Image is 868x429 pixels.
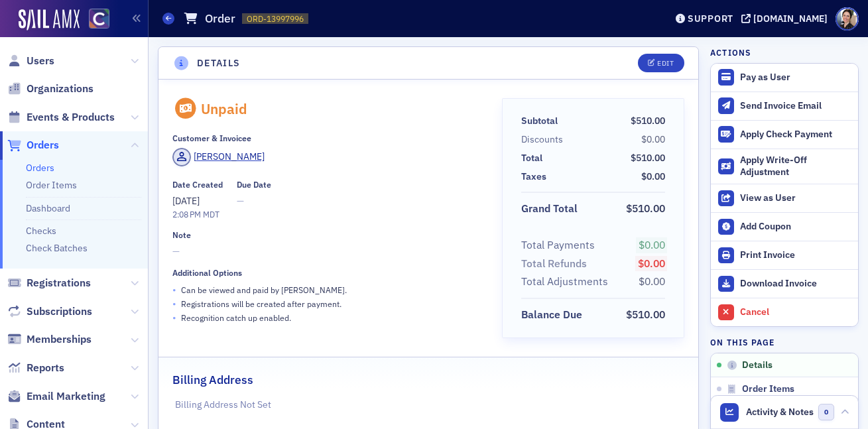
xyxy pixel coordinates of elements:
span: $0.00 [641,133,665,145]
a: Dashboard [26,202,70,214]
a: Registrations [7,276,91,290]
div: [PERSON_NAME] [194,150,265,164]
span: Order Items [742,383,794,395]
a: View Homepage [80,9,109,31]
button: Apply Write-Off Adjustment [711,149,858,184]
span: • [172,311,176,325]
span: Users [27,54,54,68]
a: Email Marketing [7,389,105,404]
span: — [172,245,483,259]
span: Total [521,151,547,165]
div: Due Date [237,180,271,190]
span: $0.00 [639,238,665,251]
div: Subtotal [521,114,558,128]
div: Download Invoice [740,278,851,290]
h4: On this page [710,336,859,348]
span: Organizations [27,82,93,96]
img: SailAMX [19,9,80,31]
div: Apply Check Payment [740,129,851,141]
a: Memberships [7,332,92,347]
span: Orders [27,138,59,153]
a: [PERSON_NAME] [172,148,265,166]
div: [DOMAIN_NAME] [753,13,828,25]
h4: Details [197,56,241,70]
div: Additional Options [172,268,242,278]
p: Recognition catch up enabled. [181,312,291,324]
div: Discounts [521,133,563,147]
a: Check Batches [26,242,88,254]
span: Activity & Notes [746,405,814,419]
div: Cancel [740,306,851,318]
p: Registrations will be created after payment. [181,298,341,310]
a: Orders [7,138,59,153]
span: $0.00 [639,275,665,288]
a: Download Invoice [711,269,858,298]
p: Can be viewed and paid by [PERSON_NAME] . [181,284,347,296]
span: Reports [27,361,64,375]
span: Total Payments [521,237,599,253]
span: ORD-13997996 [247,13,304,25]
div: Print Invoice [740,249,851,261]
a: Subscriptions [7,304,92,319]
a: Order Items [26,179,77,191]
a: Organizations [7,82,93,96]
button: Apply Check Payment [711,120,858,149]
button: Pay as User [711,64,858,92]
span: $510.00 [631,152,665,164]
a: Orders [26,162,54,174]
span: Balance Due [521,307,587,323]
div: Add Coupon [740,221,851,233]
div: Total [521,151,542,165]
div: Total Refunds [521,256,587,272]
span: — [237,194,271,208]
span: $0.00 [638,257,665,270]
span: Total Adjustments [521,274,613,290]
h1: Order [205,11,235,27]
span: Events & Products [27,110,115,125]
span: $510.00 [626,202,665,215]
button: [DOMAIN_NAME] [741,14,832,23]
button: View as User [711,184,858,212]
span: Grand Total [521,201,582,217]
a: Reports [7,361,64,375]
span: Details [742,359,773,371]
span: $510.00 [626,308,665,321]
span: 0 [818,404,835,420]
button: Add Coupon [711,212,858,241]
div: Balance Due [521,307,582,323]
span: Registrations [27,276,91,290]
button: Edit [638,54,684,72]
span: Subtotal [521,114,562,128]
div: Send Invoice Email [740,100,851,112]
div: Grand Total [521,201,578,217]
span: [DATE] [172,195,200,207]
span: MDT [201,209,219,219]
div: Edit [657,60,674,67]
span: • [172,283,176,297]
span: Taxes [521,170,551,184]
span: • [172,297,176,311]
a: Print Invoice [711,241,858,269]
p: Billing Address Not Set [175,398,682,412]
a: Checks [26,225,56,237]
img: SailAMX [89,9,109,29]
span: Discounts [521,133,568,147]
div: Pay as User [740,72,851,84]
a: Events & Products [7,110,115,125]
span: Subscriptions [27,304,92,319]
div: Customer & Invoicee [172,133,251,143]
span: $510.00 [631,115,665,127]
a: Users [7,54,54,68]
div: Note [172,230,191,240]
button: Send Invoice Email [711,92,858,120]
h2: Billing Address [172,371,253,389]
span: $0.00 [641,170,665,182]
div: Total Adjustments [521,274,608,290]
div: Taxes [521,170,546,184]
div: Date Created [172,180,223,190]
div: Total Payments [521,237,595,253]
span: Total Refunds [521,256,591,272]
h4: Actions [710,46,751,58]
span: Profile [836,7,859,31]
div: Unpaid [201,100,247,117]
